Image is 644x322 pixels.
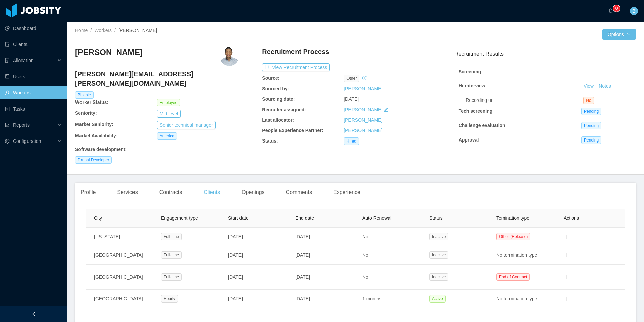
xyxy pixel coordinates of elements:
a: Home [75,28,88,33]
td: No [357,246,424,265]
span: Allocation [13,58,34,63]
strong: Screening [459,69,481,74]
a: View [581,83,596,89]
a: icon: robotUsers [5,70,62,83]
span: Drupal Developer [75,156,112,164]
span: Pending [581,136,601,144]
span: Full-time [161,273,182,281]
span: [DATE] [295,234,310,239]
i: icon: bell [608,8,613,13]
button: icon: exportView Recruitment Process [262,63,330,71]
td: No [357,265,424,290]
span: Actions [563,215,579,221]
div: Contracts [154,183,187,202]
td: No termination type [491,246,558,265]
i: icon: line-chart [5,123,10,127]
strong: Challenge evaluation [459,123,505,128]
span: Configuration [13,138,41,144]
a: [PERSON_NAME] [344,117,382,123]
b: Sourced by: [262,86,289,91]
div: Profile [75,183,101,202]
strong: Tech screening [459,108,493,114]
i: icon: edit [384,107,388,112]
b: Sourcing date: [262,96,295,102]
span: Hourly [161,295,178,303]
span: Other (Release) [496,233,530,240]
span: America [157,132,177,140]
td: [GEOGRAPHIC_DATA] [89,290,156,308]
span: Pending [581,108,601,115]
b: Seniority: [75,110,97,116]
td: No termination type [491,290,558,308]
a: icon: userWorkers [5,86,62,99]
td: [GEOGRAPHIC_DATA] [89,246,156,265]
span: Inactive [429,233,448,240]
span: [DATE] [295,296,310,301]
a: icon: exportView Recruitment Process [262,65,330,70]
span: [DATE] [295,252,310,258]
span: Pending [581,122,601,129]
span: [PERSON_NAME] [118,28,157,33]
a: [PERSON_NAME] [344,128,382,133]
h3: Recruitment Results [454,50,636,58]
span: Employee [157,99,180,106]
span: / [114,28,116,33]
img: 0a230ad0-5fe8-11e9-804f-3539eb8e47bb_6673978b17457-400w.png [220,47,239,66]
b: Software development : [75,147,127,152]
span: Inactive [429,251,448,259]
div: Openings [236,183,270,202]
div: Recording url [466,97,583,104]
sup: 0 [613,5,620,12]
span: Billable [75,91,94,99]
span: Active [429,295,446,303]
div: Comments [281,183,317,202]
a: [PERSON_NAME] [344,107,382,112]
button: Optionsicon: down [602,29,636,40]
span: City [94,215,102,221]
div: Services [112,183,143,202]
span: Hired [344,137,359,145]
span: Inactive [429,273,448,281]
a: icon: auditClients [5,38,62,51]
i: icon: setting [5,139,10,144]
div: Experience [328,183,366,202]
span: Full-time [161,251,182,259]
span: Full-time [161,233,182,240]
span: Engagement type [161,215,198,221]
span: [DATE] [295,274,310,280]
span: Temination type [496,215,529,221]
span: [DATE] [344,96,359,102]
span: [DATE] [228,296,243,301]
td: No [357,228,424,246]
button: Senior technical manager [157,121,216,129]
b: Source: [262,75,279,81]
i: icon: solution [5,58,10,63]
span: B [632,7,635,15]
a: [PERSON_NAME] [344,86,382,91]
b: Last allocator: [262,117,294,123]
span: Status [429,215,443,221]
td: [US_STATE] [89,228,156,246]
span: [DATE] [228,274,243,280]
span: [DATE] [228,252,243,258]
b: People Experience Partner: [262,128,323,133]
b: Market Availability: [75,133,118,138]
b: Market Seniority: [75,122,113,127]
span: End of Contract [496,273,530,281]
i: icon: history [362,76,367,80]
span: / [90,28,92,33]
span: No [583,97,594,104]
span: Reports [13,122,30,128]
a: icon: profileTasks [5,102,62,116]
a: icon: pie-chartDashboard [5,22,62,35]
td: [GEOGRAPHIC_DATA] [89,265,156,290]
strong: Approval [459,137,479,143]
span: End date [295,215,314,221]
h3: [PERSON_NAME] [75,47,143,58]
span: [DATE] [228,234,243,239]
span: Start date [228,215,249,221]
td: 1 months [357,290,424,308]
b: Status: [262,138,278,144]
b: Worker Status: [75,99,108,105]
div: Clients [198,183,225,202]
